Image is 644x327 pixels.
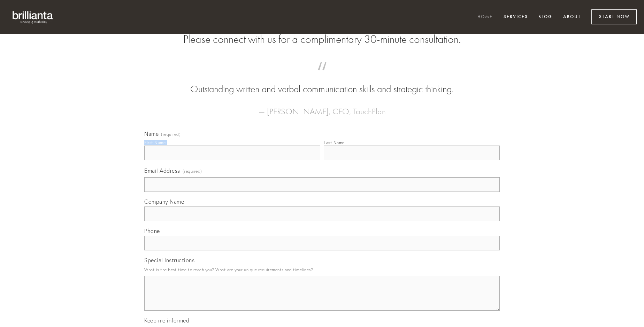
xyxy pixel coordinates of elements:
[144,33,500,46] h2: Please connect with us for a complimentary 30-minute consultation.
[144,198,184,205] span: Company Name
[144,265,500,274] p: What is the best time to reach you? What are your unique requirements and timelines?
[155,69,489,83] span: “
[155,69,489,96] blockquote: Outstanding written and verbal communication skills and strategic thinking.
[473,11,497,23] a: Home
[144,257,194,264] span: Special Instructions
[144,317,189,324] span: Keep me informed
[499,11,532,23] a: Services
[155,96,489,118] figcaption: — [PERSON_NAME], CEO, TouchPlan
[144,167,180,174] span: Email Address
[144,130,159,137] span: Name
[324,140,345,145] div: Last Name
[144,140,166,145] div: First Name
[161,132,181,137] span: (required)
[7,7,59,27] img: brillianta - research, strategy, marketing
[144,227,160,234] span: Phone
[183,166,202,176] span: (required)
[534,11,557,23] a: Blog
[559,11,585,23] a: About
[591,9,637,24] a: Start Now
